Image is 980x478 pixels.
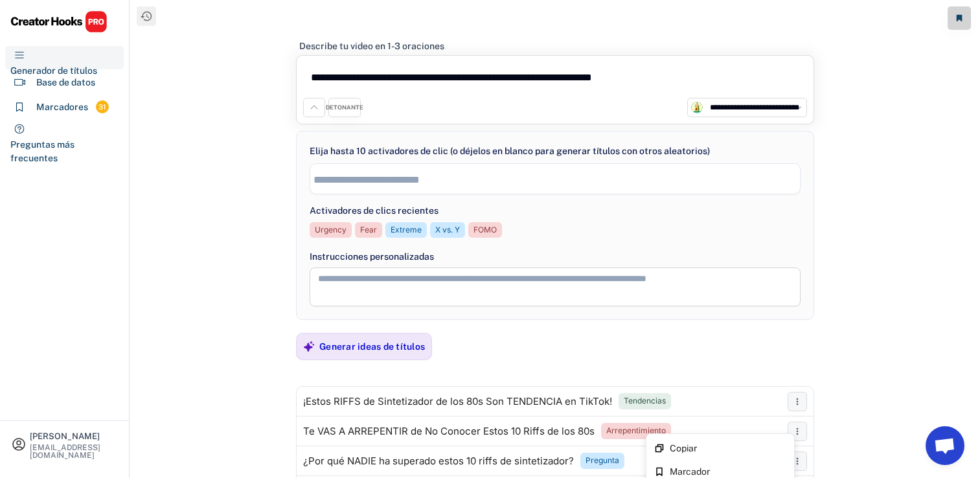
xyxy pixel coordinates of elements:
[670,467,786,476] div: Marcador
[36,76,95,89] div: Base de datos
[391,225,422,236] div: Extreme
[473,225,497,236] div: FOMO
[315,225,347,236] div: Urgency
[310,204,439,218] div: Activadores de clics recientes
[606,426,666,437] div: Arrepentimiento
[10,138,119,165] div: Preguntas más frecuentes
[36,100,88,114] div: Marcadores
[10,10,108,33] img: CHPRO%20Logo.svg
[435,225,460,236] div: X vs. Y
[670,444,786,453] div: Copiar
[10,64,97,78] div: Generador de títulos
[360,225,377,236] div: Fear
[303,396,612,407] div: ¡Estos RIFFS de Sintetizador de los 80s Son TENDENCIA en TikTok!
[310,144,710,158] div: Elija hasta 10 activadores de clic (o déjelos en blanco para generar títulos con otros aleatorios)
[319,341,425,352] div: Generar ideas de títulos
[326,104,363,112] div: DETONANTE
[691,102,703,113] img: channels4_profile.jpg
[30,432,118,440] div: [PERSON_NAME]
[96,102,109,113] div: 31
[299,40,444,52] div: Describe tu video en 1-3 oraciones
[624,396,666,407] div: Tendencias
[586,455,619,466] div: Pregunta
[310,250,801,264] div: Instrucciones personalizadas
[926,426,964,465] a: Chat abierto
[30,444,118,459] div: [EMAIL_ADDRESS][DOMAIN_NAME]
[303,426,595,437] div: Te VAS A ARREPENTIR de No Conocer Estos 10 Riffs de los 80s
[303,456,574,466] div: ¿Por qué NADIE ha superado estos 10 riffs de sintetizador?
